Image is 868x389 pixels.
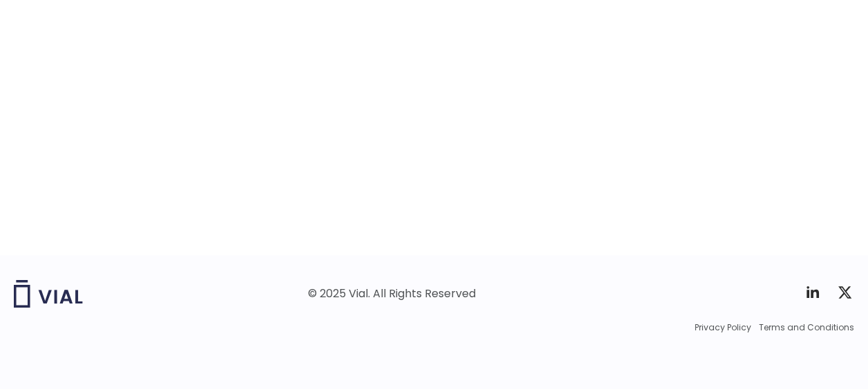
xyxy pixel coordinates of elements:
a: Privacy Policy [695,321,751,334]
div: © 2025 Vial. All Rights Reserved [308,286,476,301]
img: Vial logo wih "Vial" spelled out [14,280,83,308]
a: Terms and Conditions [759,321,854,334]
